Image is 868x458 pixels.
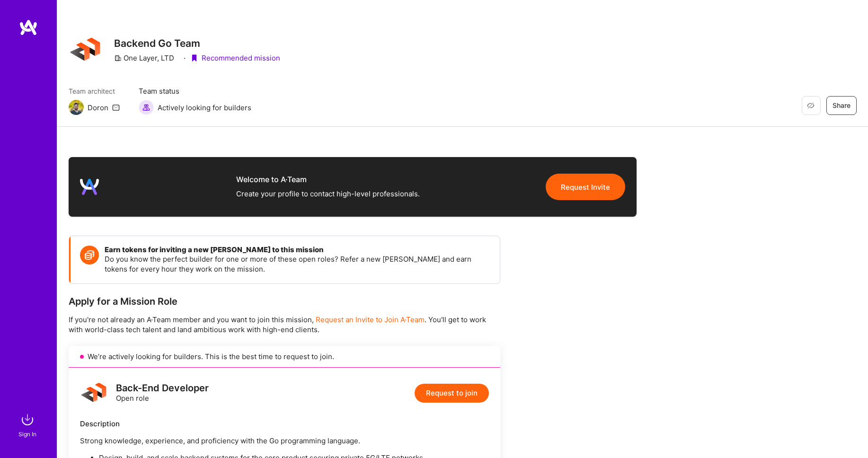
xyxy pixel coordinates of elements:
div: Open role [116,383,209,403]
img: Token icon [80,246,99,264]
div: · [184,53,186,63]
img: Actively looking for builders [139,100,154,115]
a: sign inSign In [20,410,37,439]
div: Welcome to A·Team [236,174,420,185]
button: Request to join [415,384,489,403]
p: Do you know the perfect builder for one or more of these open roles? Refer a new [PERSON_NAME] an... [105,254,490,274]
img: Company Logo [69,33,103,67]
i: icon Mail [112,104,120,111]
button: Share [826,96,857,115]
p: If you're not already an A·Team member and you want to join this mission, . You'll get to work wi... [69,315,500,335]
span: Share [833,101,850,110]
i: icon EyeClosed [807,102,815,109]
span: Team architect [69,86,120,96]
div: Apply for a Mission Role [69,295,500,308]
img: logo [19,19,38,36]
img: Team Architect [69,100,84,115]
i: icon CompanyGray [114,54,122,62]
div: Back-End Developer [116,383,209,393]
div: Sign In [18,429,36,439]
h4: Earn tokens for inviting a new [PERSON_NAME] to this mission [105,246,490,254]
span: Actively looking for builders [158,103,251,113]
div: Recommended mission [190,53,280,63]
i: icon PurpleRibbon [190,54,198,62]
p: Strong knowledge, experience, and proficiency with the Go programming language. [80,436,489,446]
img: logo [80,379,108,407]
div: Description [80,419,489,429]
button: Request Invite [546,174,625,200]
img: sign in [18,410,37,429]
img: logo [80,177,99,196]
span: Team status [139,86,251,96]
div: One Layer, LTD [114,53,174,63]
div: Create your profile to contact high-level professionals. [236,188,420,200]
div: We’re actively looking for builders. This is the best time to request to join. [69,346,500,368]
div: Doron [88,103,108,113]
span: Request an Invite to Join A·Team [316,315,425,324]
h3: Backend Go Team [114,37,280,49]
